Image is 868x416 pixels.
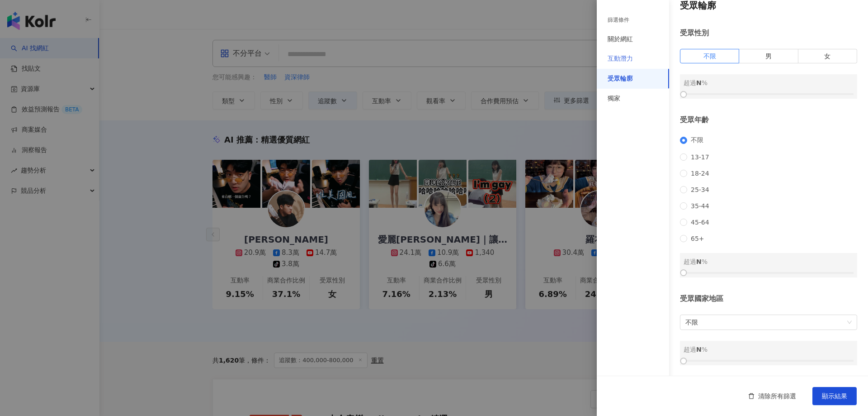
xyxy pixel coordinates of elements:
[696,79,702,86] span: N
[765,53,772,60] span: 男
[687,219,713,226] span: 45-64
[687,153,713,161] span: 13-17
[824,53,830,60] span: 女
[684,257,854,267] div: 超過 %
[822,392,847,400] span: 顯示結果
[696,258,702,265] span: N
[680,294,857,304] div: 受眾國家地區
[608,16,629,24] div: 篩選條件
[687,136,707,144] span: 不限
[739,387,805,405] button: 清除所有篩選
[758,392,796,400] span: 清除所有篩選
[684,78,854,88] div: 超過 %
[685,315,852,330] span: 不限
[608,74,633,83] div: 受眾輪廓
[680,28,857,38] div: 受眾性別
[812,387,857,405] button: 顯示結果
[748,393,755,399] span: delete
[687,186,713,193] span: 25-34
[687,235,708,242] span: 65+
[680,115,857,125] div: 受眾年齡
[608,54,633,63] div: 互動潛力
[703,53,716,60] span: 不限
[687,202,713,210] span: 35-44
[608,35,633,44] div: 關於網紅
[687,170,713,177] span: 18-24
[608,94,620,103] div: 獨家
[696,346,702,353] span: N
[684,344,854,354] div: 超過 %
